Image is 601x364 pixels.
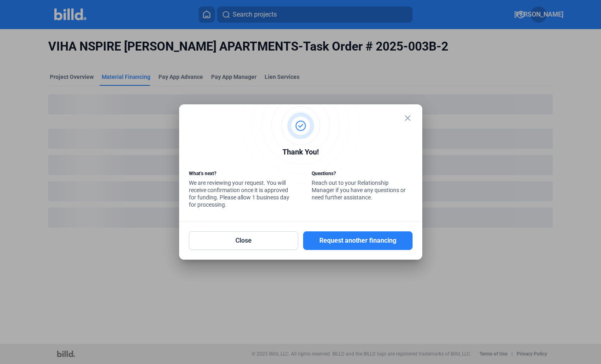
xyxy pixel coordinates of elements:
div: Thank You! [189,146,413,160]
div: We are reviewing your request. You will receive confirmation once it is approved for funding. Ple... [189,170,289,210]
button: Close [189,231,298,250]
div: Questions? [312,170,412,179]
div: What’s next? [189,170,289,179]
mat-icon: close [403,113,413,123]
div: Reach out to your Relationship Manager if you have any questions or need further assistance. [312,170,412,203]
button: Request another financing [303,231,413,250]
